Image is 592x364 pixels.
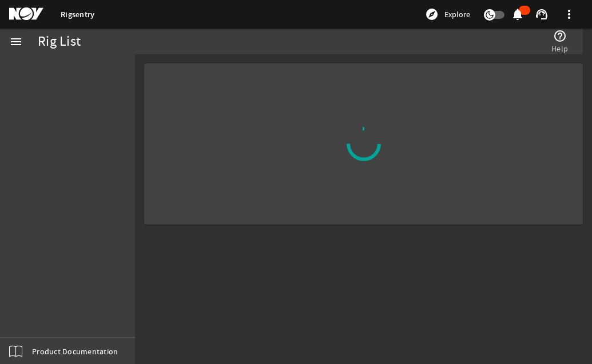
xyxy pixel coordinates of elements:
[9,35,23,49] mat-icon: menu
[551,43,568,54] span: Help
[32,346,118,357] span: Product Documentation
[420,5,475,23] button: Explore
[535,7,549,21] mat-icon: support_agent
[553,29,567,43] mat-icon: help_outline
[425,7,439,21] mat-icon: explore
[444,9,470,20] span: Explore
[61,9,94,20] a: Rigsentry
[555,1,583,28] button: more_vert
[511,7,525,21] mat-icon: notifications
[38,36,81,47] div: Rig List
